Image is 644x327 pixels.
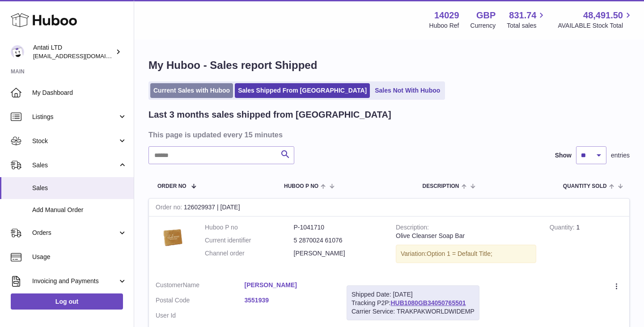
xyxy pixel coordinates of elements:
h2: Last 3 months sales shipped from [GEOGRAPHIC_DATA] [148,109,391,121]
div: Variation: [396,245,536,263]
span: Add Manual Order [32,206,127,214]
div: Currency [470,21,496,30]
span: Option 1 = Default Title; [427,250,492,257]
span: 48,491.50 [583,9,623,21]
div: Olive Cleanser Soap Bar [396,232,536,240]
dt: Channel order [205,249,294,258]
span: Total sales [507,21,547,30]
span: 831.74 [509,9,536,21]
dt: Name [156,281,245,292]
dt: Current identifier [205,236,294,245]
span: AVAILABLE Stock Total [558,21,633,30]
dd: 5 2870024 61076 [294,236,383,245]
span: Description [422,183,459,189]
h1: My Huboo - Sales report Shipped [148,58,630,72]
a: HUB1080GB34050765501 [390,299,466,306]
div: Carrier Service: TRAKPAKWORLDWIDEMP [352,307,475,316]
strong: GBP [476,9,496,21]
span: Stock [32,137,118,145]
a: 831.74 Total sales [507,9,547,30]
td: 1 [543,217,629,274]
a: 48,491.50 AVAILABLE Stock Total [558,9,633,30]
span: Huboo P no [284,183,318,189]
a: Sales Shipped From [GEOGRAPHIC_DATA] [235,83,370,98]
strong: Description [396,224,429,233]
dt: User Id [156,311,245,320]
div: Antati LTD [33,43,114,60]
a: Log out [11,293,123,310]
span: Order No [157,183,186,189]
div: Tracking P2P: [347,285,479,321]
span: entries [611,151,630,160]
span: Sales [32,161,118,170]
a: [PERSON_NAME] [245,281,334,289]
span: Orders [32,229,118,237]
h3: This page is updated every 15 minutes [148,130,627,140]
dt: Huboo P no [205,223,294,232]
dd: P-1041710 [294,223,383,232]
strong: 14029 [434,9,459,21]
strong: Order no [156,204,184,213]
dd: [PERSON_NAME] [294,249,383,258]
a: Sales Not With Huboo [372,83,443,98]
span: Listings [32,113,118,121]
span: Sales [32,184,127,192]
label: Show [555,151,572,160]
span: [EMAIL_ADDRESS][DOMAIN_NAME] [33,52,131,59]
div: Shipped Date: [DATE] [352,290,475,299]
img: toufic@antatiskin.com [11,45,24,59]
a: 3551939 [245,296,334,305]
div: Huboo Ref [429,21,459,30]
span: My Dashboard [32,89,127,97]
img: barsoap.png [156,223,191,253]
div: 126029937 | [DATE] [149,199,629,217]
span: Usage [32,253,127,261]
strong: Quantity [550,224,576,233]
span: Customer [156,281,183,289]
a: Current Sales with Huboo [150,83,233,98]
span: Invoicing and Payments [32,277,118,285]
dt: Postal Code [156,296,245,307]
span: Quantity Sold [563,183,607,189]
